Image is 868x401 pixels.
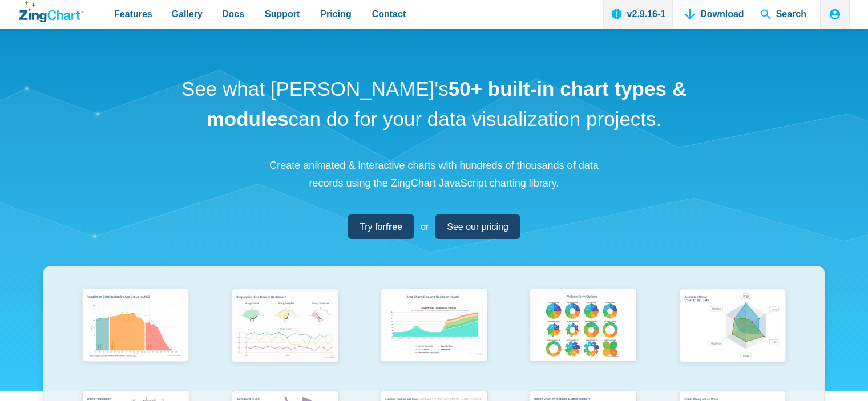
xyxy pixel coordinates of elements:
[360,284,508,386] a: Area Chart (Displays Nodes on Hover)
[114,6,152,22] span: Features
[447,219,508,234] span: See our pricing
[372,6,406,22] span: Contact
[210,284,359,386] a: Responsive Live Update Dashboard
[508,284,657,386] a: Pie Transform Options
[222,6,244,22] span: Docs
[435,214,520,239] a: See our pricing
[177,74,691,134] h1: See what [PERSON_NAME]'s can do for your data visualization projects.
[172,6,203,22] span: Gallery
[360,219,402,234] span: Try for
[523,284,643,369] img: Pie Transform Options
[348,214,414,239] a: Try forfree
[658,284,807,386] a: Animated Radar Chart ft. Pet Data
[320,6,351,22] span: Pricing
[265,6,300,22] span: Support
[225,284,345,369] img: Responsive Live Update Dashboard
[673,284,792,369] img: Animated Radar Chart ft. Pet Data
[263,157,605,192] p: Create animated & interactive charts with hundreds of thousands of data records using the ZingCha...
[76,284,195,369] img: Population Distribution by Age Group in 2052
[386,222,402,232] strong: free
[374,284,494,369] img: Area Chart (Displays Nodes on Hover)
[421,219,429,234] span: or
[61,284,210,386] a: Population Distribution by Age Group in 2052
[19,1,84,22] a: ZingChart Logo. Click to return to the homepage
[207,78,687,130] strong: 50+ built-in chart types & modules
